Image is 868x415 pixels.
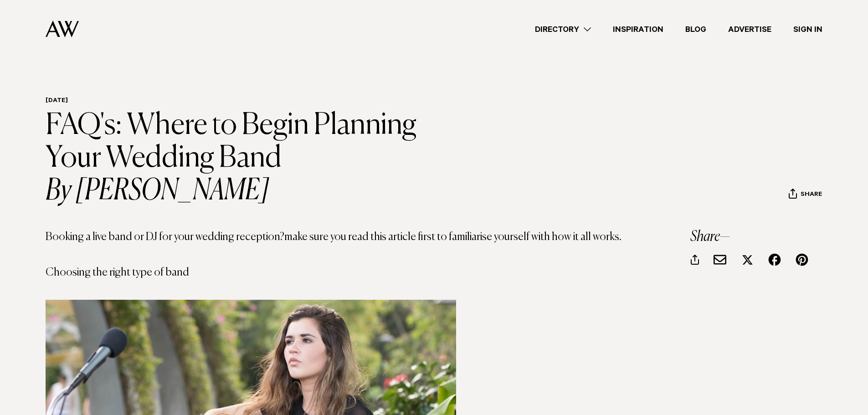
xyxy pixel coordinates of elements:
span: Share [801,191,822,200]
h4: Choosing the right type of band [46,267,631,278]
i: By [PERSON_NAME] [46,175,467,208]
button: Share [788,188,822,202]
a: Sign In [782,23,833,36]
a: Blog [674,23,717,36]
a: Directory [524,23,602,36]
h1: FAQ's: Where to Begin Planning Your Wedding Band [46,109,467,208]
p: Booking a live band or DJ for your wedding reception?make sure you read this article first to fam... [46,230,631,245]
h6: [DATE] [46,97,467,106]
h3: Share [690,230,822,244]
img: Auckland Weddings Logo [46,20,79,37]
a: Inspiration [602,23,674,36]
a: Advertise [717,23,782,36]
